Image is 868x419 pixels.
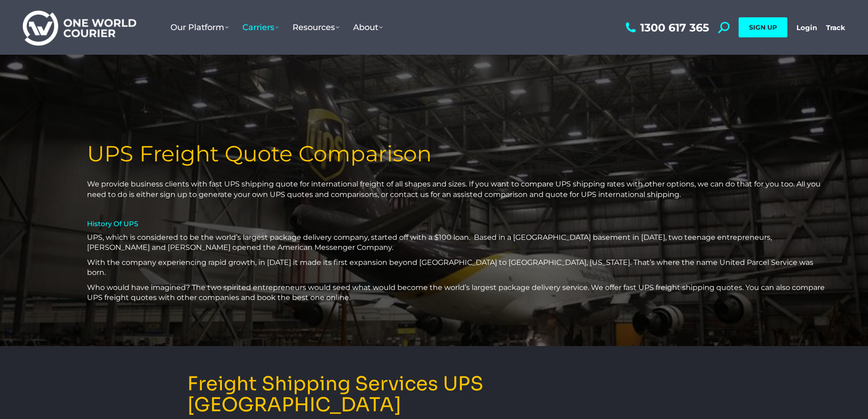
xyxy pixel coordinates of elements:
[87,258,827,278] p: With the company experiencing rapid growth, in [DATE] it made its first expansion beyond [GEOGRAP...
[23,9,136,46] img: One World Courier
[353,22,383,32] span: About
[242,22,279,32] span: Carriers
[236,13,286,41] a: Carriers
[87,179,827,200] p: We provide business clients with fast UPS shipping quote for international freight of all shapes ...
[87,233,827,253] p: UPS, which is considered to be the world’s largest package delivery company, started off with a $...
[87,283,827,303] p: Who would have imagined? The two spirited entrepreneurs would seed what would become the world’s ...
[623,22,709,33] a: 1300 617 365
[739,17,787,37] a: SIGN UP
[187,373,681,415] h3: Freight Shipping Services UPS [GEOGRAPHIC_DATA]
[346,13,390,41] a: About
[796,23,817,32] a: Login
[749,23,777,31] span: SIGN UP
[826,23,845,32] a: Track
[87,219,827,228] h4: History Of UPS
[286,13,346,41] a: Resources
[170,22,229,32] span: Our Platform
[293,22,339,32] span: Resources
[164,13,236,41] a: Our Platform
